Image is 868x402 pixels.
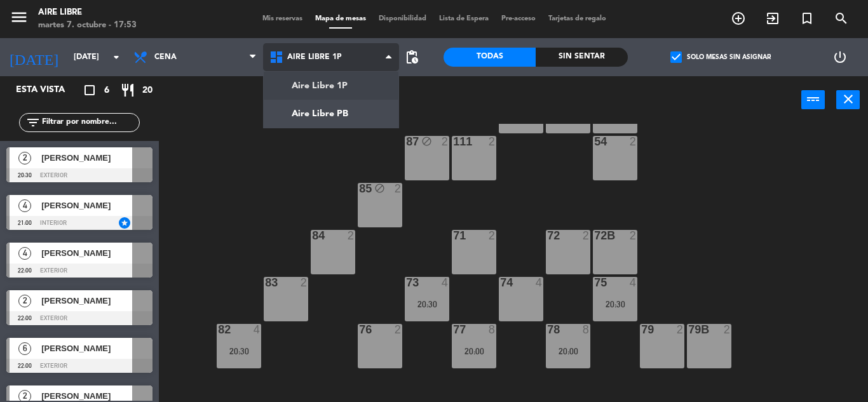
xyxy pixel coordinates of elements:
[348,230,355,241] div: 2
[10,8,29,31] button: menu
[104,83,109,98] span: 6
[801,90,825,109] button: power_input
[442,136,449,147] div: 2
[688,324,689,335] div: 79B
[677,324,684,335] div: 2
[536,277,543,288] div: 4
[41,246,132,260] span: [PERSON_NAME]
[453,230,454,241] div: 71
[41,151,132,164] span: [PERSON_NAME]
[395,183,402,194] div: 2
[309,15,372,22] span: Mapa de mesas
[25,115,41,130] i: filter_list
[452,347,496,356] div: 20:00
[500,277,501,288] div: 74
[670,51,771,63] label: Solo mesas sin asignar
[18,199,31,212] span: 4
[670,51,682,63] span: check_box
[217,347,261,356] div: 20:30
[359,324,360,335] div: 76
[536,48,628,67] div: Sin sentar
[254,324,261,335] div: 4
[834,11,849,26] i: search
[256,15,309,22] span: Mis reservas
[444,48,536,67] div: Todas
[731,11,746,26] i: add_circle_outline
[6,83,92,98] div: Esta vista
[594,277,595,288] div: 75
[287,53,342,62] span: Aire Libre 1P
[594,136,595,147] div: 54
[841,91,856,107] i: close
[301,277,308,288] div: 2
[489,230,496,241] div: 2
[630,277,637,288] div: 4
[18,295,31,307] span: 2
[142,83,153,98] span: 20
[38,19,137,32] div: martes 7. octubre - 17:53
[546,347,590,356] div: 20:00
[542,15,613,22] span: Tarjetas de regalo
[109,50,124,65] i: arrow_drop_down
[374,183,385,194] i: block
[359,183,360,194] div: 85
[82,83,97,98] i: crop_square
[264,72,398,100] a: Aire Libre 1P
[18,152,31,164] span: 2
[218,324,219,335] div: 82
[489,324,496,335] div: 8
[832,50,848,65] i: power_settings_new
[724,324,731,335] div: 2
[18,247,31,260] span: 4
[583,230,590,241] div: 2
[264,100,398,128] a: Aire Libre PB
[10,8,29,27] i: menu
[836,90,860,109] button: close
[41,342,132,355] span: [PERSON_NAME]
[265,277,266,288] div: 83
[495,15,542,22] span: Pre-acceso
[765,11,780,26] i: exit_to_app
[404,50,419,65] span: pending_actions
[442,277,449,288] div: 4
[154,53,177,62] span: Cena
[583,324,590,335] div: 8
[41,199,132,212] span: [PERSON_NAME]
[630,230,637,241] div: 2
[41,116,139,130] input: Filtrar por nombre...
[806,91,821,107] i: power_input
[405,300,449,309] div: 20:30
[593,300,637,309] div: 20:30
[372,15,433,22] span: Disponibilidad
[421,136,432,147] i: block
[489,136,496,147] div: 2
[453,324,454,335] div: 77
[630,136,637,147] div: 2
[120,83,135,98] i: restaurant
[38,6,137,19] div: Aire Libre
[395,324,402,335] div: 2
[41,294,132,307] span: [PERSON_NAME]
[18,342,31,355] span: 6
[433,15,495,22] span: Lista de Espera
[594,230,595,241] div: 72B
[799,11,815,26] i: turned_in_not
